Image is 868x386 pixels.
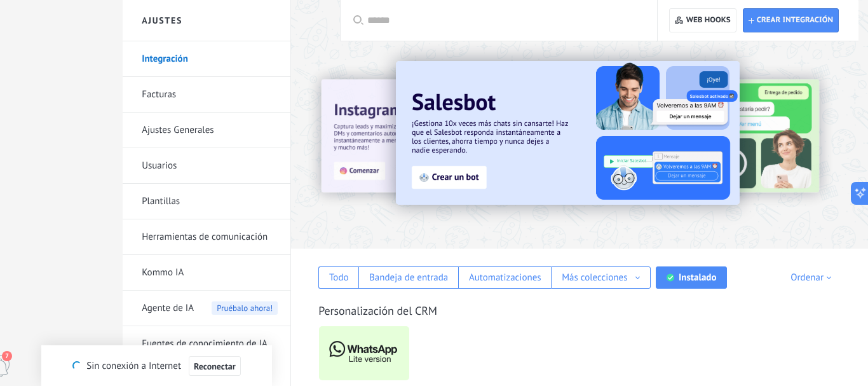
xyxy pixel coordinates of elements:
a: Facturas [142,77,278,113]
a: Kommo IA [142,255,278,291]
li: Facturas [123,77,290,113]
a: Ajustes Generales [142,113,278,148]
li: Fuentes de conocimiento de IA [123,326,290,361]
a: Personalización del CRM [318,303,437,318]
span: Pruébalo ahora! [212,301,278,315]
a: Integración [142,41,278,77]
div: Sin conexión a Internet [72,355,240,376]
li: Integración [123,41,290,77]
a: Plantillas [142,184,278,219]
a: Herramientas de comunicación [142,219,278,255]
div: Bandeja de entrada [369,272,448,284]
div: Más colecciones [562,272,627,284]
span: Web hooks [686,15,731,25]
img: Slide 2 [396,61,740,205]
button: Crear integración [743,8,839,32]
span: Agente de IA [142,291,194,326]
span: 7 [2,351,12,361]
a: Agente de IA Pruébalo ahora! [142,291,278,326]
div: Todo [329,272,349,284]
li: Agente de IA [123,291,290,326]
button: Reconectar [189,356,241,376]
div: Ordenar [790,272,836,284]
li: Herramientas de comunicación [123,219,290,255]
a: Fuentes de conocimiento de IA [142,326,278,362]
span: Crear integración [757,15,833,25]
li: Usuarios [123,148,290,184]
button: Web hooks [669,8,736,32]
li: Kommo IA [123,255,290,291]
li: Plantillas [123,184,290,219]
div: Automatizaciones [469,272,541,284]
div: Instalado [679,272,716,284]
a: Usuarios [142,148,278,184]
img: logo_main.png [319,322,409,384]
li: Ajustes Generales [123,113,290,148]
span: Reconectar [194,362,236,371]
